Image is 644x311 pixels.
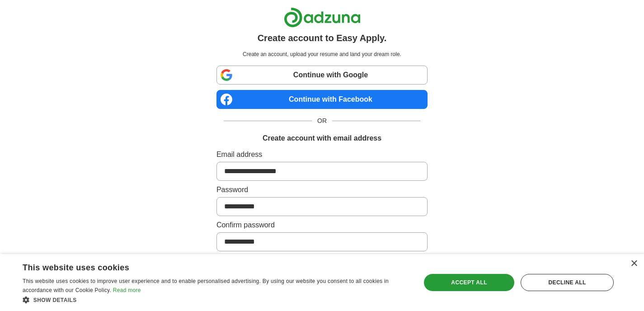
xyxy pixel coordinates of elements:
[284,7,361,28] img: Adzuna logo
[218,50,426,58] p: Create an account, upload your resume and land your dream role.
[521,274,614,291] div: Decline all
[216,220,428,231] label: Confirm password
[23,295,409,304] div: Show details
[216,184,428,195] label: Password
[216,149,428,160] label: Email address
[424,274,514,291] div: Accept all
[23,259,386,273] div: This website uses cookies
[630,260,637,267] div: Close
[216,66,428,85] a: Continue with Google
[216,90,428,109] a: Continue with Facebook
[258,31,387,45] h1: Create account to Easy Apply.
[263,133,381,144] h1: Create account with email address
[23,278,389,293] span: This website uses cookies to improve user experience and to enable personalised advertising. By u...
[312,116,332,126] span: OR
[33,297,77,303] span: Show details
[113,287,141,293] a: Read more, opens a new window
